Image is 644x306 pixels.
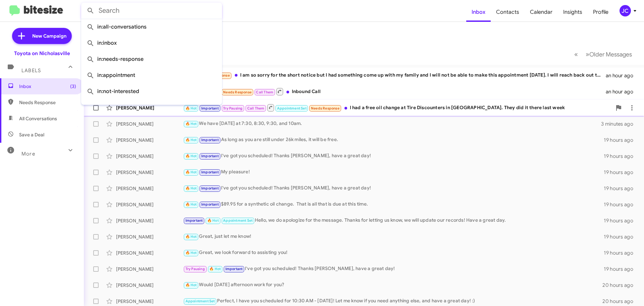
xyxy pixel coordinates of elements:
[311,106,339,111] span: Needs Response
[185,138,197,142] span: 🔥 Hot
[87,51,217,67] span: in:needs-response
[201,170,219,174] span: Important
[185,154,197,158] span: 🔥 Hot
[185,234,197,239] span: 🔥 Hot
[21,151,35,157] span: More
[201,138,219,142] span: Important
[183,72,606,79] div: I am so sorry for the short notice but I had something come up with my family and I will not be a...
[604,266,639,272] div: 19 hours ago
[586,50,589,58] span: »
[19,115,57,122] span: All Conversations
[185,202,197,207] span: 🔥 Hot
[185,251,197,255] span: 🔥 Hot
[604,185,639,192] div: 19 hours ago
[614,5,637,16] button: JC
[183,168,604,176] div: My pleasure!
[491,2,525,22] a: Contacts
[602,282,639,289] div: 20 hours ago
[209,267,221,271] span: 🔥 Hot
[207,218,219,223] span: 🔥 Hot
[12,28,72,44] a: New Campaign
[87,99,217,116] span: in:sold-verified
[604,217,639,224] div: 19 hours ago
[185,267,205,271] span: Try Pausing
[277,106,307,111] span: Appointment Set
[183,136,604,144] div: As long as you are still under 26k miles, it will be free.
[223,90,252,94] span: Needs Response
[620,5,631,16] div: JC
[116,282,183,289] div: [PERSON_NAME]
[87,35,217,51] span: in:inbox
[116,185,183,192] div: [PERSON_NAME]
[466,2,491,22] a: Inbox
[183,297,602,305] div: Perfect, I have you scheduled for 10:30 AM - [DATE]! Let me know if you need anything else, and h...
[116,266,183,272] div: [PERSON_NAME]
[183,103,612,112] div: I had a free oil change at Tire Discounters in [GEOGRAPHIC_DATA]. They did it there last week
[183,265,604,273] div: I've got you scheduled! Thanks [PERSON_NAME], have a great day!
[116,104,183,111] div: [PERSON_NAME]
[116,169,183,176] div: [PERSON_NAME]
[183,233,604,241] div: Great, just let me know!
[21,68,41,74] span: Labels
[183,217,604,224] div: Hello, we do apologize for the message. Thanks for letting us know, we will update our records! H...
[116,153,183,160] div: [PERSON_NAME]
[604,153,639,160] div: 19 hours ago
[19,99,76,106] span: Needs Response
[201,202,219,207] span: Important
[14,50,70,57] div: Toyota on Nicholasville
[32,33,66,39] span: New Campaign
[183,87,606,96] div: Inbound Call
[582,47,636,61] button: Next
[116,233,183,240] div: [PERSON_NAME]
[185,122,197,126] span: 🔥 Hot
[247,106,265,111] span: Call Them
[19,131,44,138] span: Save a Deal
[602,298,639,305] div: 20 hours ago
[116,250,183,256] div: [PERSON_NAME]
[70,83,76,90] span: (3)
[589,51,632,58] span: Older Messages
[116,217,183,224] div: [PERSON_NAME]
[606,72,639,79] div: an hour ago
[183,184,604,192] div: I've got you scheduled! Thanks [PERSON_NAME], have a great day!
[87,19,217,35] span: in:all-conversations
[606,88,639,95] div: an hour ago
[588,2,614,22] a: Profile
[223,218,253,223] span: Appointment Set
[185,106,197,111] span: 🔥 Hot
[201,186,219,190] span: Important
[201,106,219,111] span: Important
[185,283,197,287] span: 🔥 Hot
[183,152,604,160] div: I've got you scheduled! Thanks [PERSON_NAME], have a great day!
[604,250,639,256] div: 19 hours ago
[185,186,197,190] span: 🔥 Hot
[116,137,183,143] div: [PERSON_NAME]
[201,154,219,158] span: Important
[225,267,243,271] span: Important
[19,83,76,90] span: Inbox
[571,47,636,61] nav: Page navigation example
[183,281,602,289] div: Would [DATE] afternoon work for you?
[185,299,215,303] span: Appointment Set
[574,50,578,58] span: «
[558,2,588,22] a: Insights
[604,169,639,176] div: 19 hours ago
[185,170,197,174] span: 🔥 Hot
[116,121,183,127] div: [PERSON_NAME]
[601,121,639,127] div: 3 minutes ago
[81,3,222,19] input: Search
[185,218,203,223] span: Important
[116,201,183,208] div: [PERSON_NAME]
[570,47,582,61] button: Previous
[256,90,273,94] span: Call Them
[604,233,639,240] div: 19 hours ago
[525,2,558,22] a: Calendar
[183,249,604,257] div: Great, we look forward to assisting you!
[223,106,243,111] span: Try Pausing
[87,83,217,99] span: in:not-interested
